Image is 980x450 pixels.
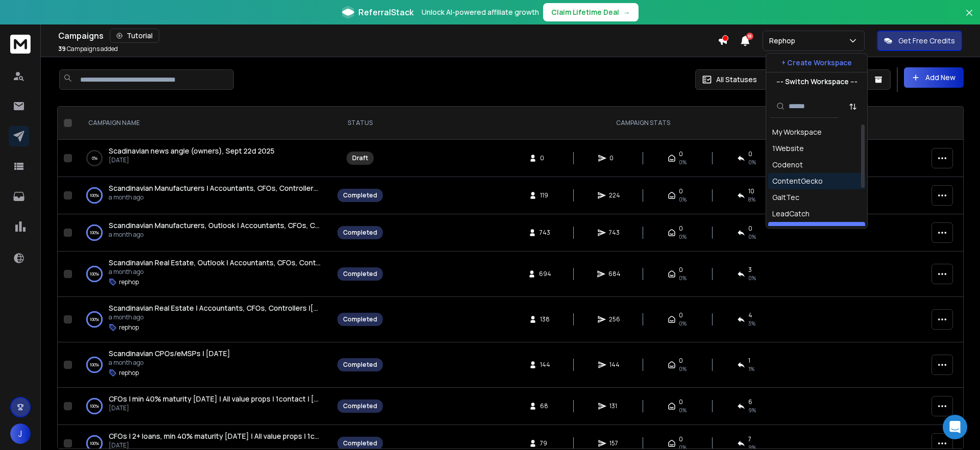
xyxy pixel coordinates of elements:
p: a month ago [109,268,321,276]
span: 743 [540,229,550,237]
div: Completed [343,402,377,410]
span: CFOs | 2+ loans, min 40% maturity [DATE] | All value props | 1contact | [DATE] [109,431,367,441]
span: 8 % [748,195,755,204]
p: [DATE] [109,156,275,164]
span: Scandinavian Real Estate, Outlook | Accountants, CFOs, Controllers |[DATE] [109,258,365,267]
p: Get Free Credits [898,36,955,46]
td: 100%Scandinavian Manufacturers | Accountants, CFOs, Controllers |[DATE]a month ago [76,177,331,214]
p: a month ago [109,359,230,367]
td: 0%Scadinavian news angle (owners), Sept 22d 2025[DATE] [76,140,331,177]
span: 0% [679,158,687,166]
button: Add New [904,67,964,88]
p: [DATE] [109,404,321,412]
p: 100 % [90,314,99,324]
div: Completed [343,191,377,199]
p: a month ago [109,313,321,321]
span: 0 [748,150,752,158]
button: Get Free Credits [877,31,962,51]
p: rephop [119,278,139,286]
th: STATUS [331,107,389,140]
span: 18 [746,33,753,40]
p: a month ago [109,231,321,239]
a: Scandinavian Manufacturers, Outlook | Accountants, CFOs, Controllers |[DATE] [109,220,321,231]
p: rephop [119,369,139,377]
div: Rephop [772,225,799,235]
td: 100%Scandinavian Manufacturers, Outlook | Accountants, CFOs, Controllers |[DATE]a month ago [76,214,331,252]
div: Open Intercom Messenger [943,415,967,439]
div: LeadCatch [772,209,810,219]
span: 6 [748,398,752,406]
button: Claim Lifetime Deal→ [543,3,639,21]
span: 684 [608,270,621,278]
span: 144 [609,361,620,369]
th: CAMPAIGN NAME [76,107,331,140]
span: Scandinavian Manufacturers, Outlook | Accountants, CFOs, Controllers |[DATE] [109,220,376,230]
span: → [623,7,630,17]
span: 0 [748,224,752,233]
span: 694 [539,270,551,278]
span: 131 [609,402,620,410]
span: 119 [540,191,550,199]
p: Campaigns added [58,45,118,53]
span: 10 [748,187,754,195]
span: 0% [748,158,756,166]
td: 100%Scandinavian CPOs/eMSPs | [DATE]a month agorephop [76,342,331,388]
span: 224 [609,191,620,199]
span: 79 [540,439,550,447]
span: 0% [679,319,687,328]
span: ReferralStack [358,6,413,18]
button: Sort by Sort A-Z [843,96,863,117]
span: 1 % [748,365,754,373]
a: Scandinavian Manufacturers | Accountants, CFOs, Controllers |[DATE] [109,183,321,193]
span: 743 [609,229,620,237]
p: --- Switch Workspace --- [776,77,857,87]
div: My Workspace [772,127,822,137]
span: 0 [679,224,683,233]
span: 0 [609,154,620,162]
a: Scadinavian news angle (owners), Sept 22d 2025 [109,146,275,156]
div: Completed [343,361,377,369]
p: Unlock AI-powered affiliate growth [422,7,539,17]
p: rephop [119,323,139,332]
span: 0 [540,154,550,162]
span: Scandinavian CPOs/eMSPs | [DATE] [109,348,230,358]
span: 3 [748,266,752,274]
th: CAMPAIGN STATS [389,107,897,140]
span: CFOs | min 40% maturity [DATE] | All value props | 1contact | [DATE] [109,394,335,404]
span: Scandinavian Manufacturers | Accountants, CFOs, Controllers |[DATE] [109,183,346,193]
span: 39 [58,44,66,53]
span: 138 [540,315,550,323]
p: a month ago [109,193,321,202]
span: 9 % [748,406,756,414]
span: 68 [540,402,550,410]
span: 1 [748,357,750,365]
div: Campaigns [58,29,718,43]
span: 0 % [748,274,756,282]
span: 0 [679,435,683,443]
span: 0% [679,365,687,373]
div: Completed [343,270,377,278]
a: CFOs | 2+ loans, min 40% maturity [DATE] | All value props | 1contact | [DATE] [109,431,321,441]
span: 144 [540,361,550,369]
p: All Statuses [716,74,757,85]
span: 3 % [748,319,755,328]
p: 100 % [90,360,99,370]
p: + Create Workspace [781,58,852,68]
span: 0 [679,187,683,195]
span: 0% [679,274,687,282]
td: 100%Scandinavian Real Estate | Accountants, CFOs, Controllers |[DATE]a month agorephop [76,297,331,342]
div: Completed [343,229,377,237]
button: J [10,423,31,444]
p: Rephop [769,36,799,46]
span: 0 [679,357,683,365]
div: Completed [343,315,377,323]
p: [DATE] [109,441,321,449]
div: 1Website [772,143,804,154]
p: 100 % [90,228,99,238]
span: 7 [748,435,751,443]
button: Tutorial [110,29,159,43]
span: 0 % [748,233,756,241]
span: 0 [679,311,683,319]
